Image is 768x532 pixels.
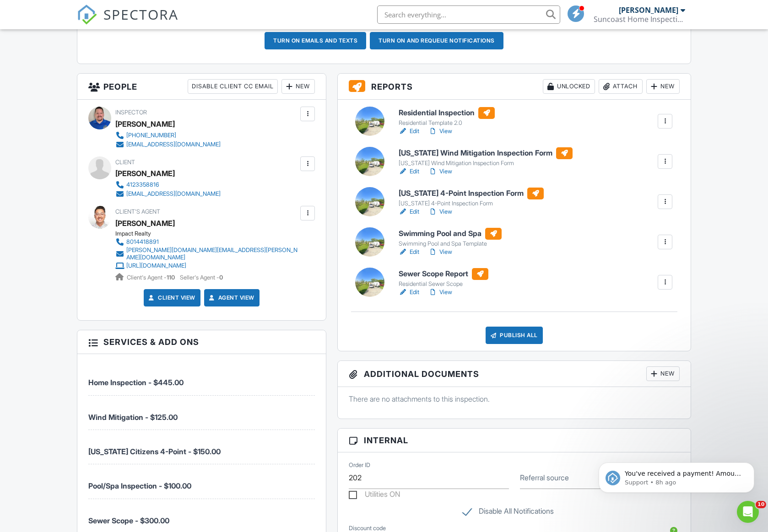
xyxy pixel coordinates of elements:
a: [US_STATE] 4-Point Inspection Form [US_STATE] 4-Point Inspection Form [399,188,544,208]
span: 10 [756,501,766,508]
div: [PERSON_NAME] [115,167,175,180]
a: View [428,288,452,297]
span: Client's Agent - [127,274,176,281]
h3: People [77,74,326,100]
div: New [646,366,680,381]
a: Edit [399,247,419,257]
span: Inspector [115,109,147,116]
a: 4123358816 [115,180,221,189]
div: Attach [599,79,643,94]
div: [PERSON_NAME] [115,117,175,131]
a: Residential Inspection Residential Template 2.0 [399,107,495,127]
input: Search everything... [377,5,560,24]
a: View [428,247,452,257]
div: [PHONE_NUMBER] [126,132,176,139]
div: New [281,79,315,94]
a: [EMAIL_ADDRESS][DOMAIN_NAME] [115,189,221,199]
h6: Residential Inspection [399,107,495,119]
li: Service: Florida Citizens 4-Point [88,430,315,464]
a: View [428,127,452,136]
h3: Internal [338,429,691,452]
label: Order ID [349,461,370,469]
span: Seller's Agent - [180,274,223,281]
button: Turn on emails and texts [265,32,366,49]
a: [URL][DOMAIN_NAME] [115,261,298,270]
div: Residential Template 2.0 [399,119,495,127]
strong: 0 [219,274,223,281]
div: [EMAIL_ADDRESS][DOMAIN_NAME] [126,141,221,148]
div: [EMAIL_ADDRESS][DOMAIN_NAME] [126,190,221,198]
div: New [646,79,680,94]
span: Sewer Scope - $300.00 [88,516,169,525]
a: Swimming Pool and Spa Swimming Pool and Spa Template [399,228,502,248]
span: Pool/Spa Inspection - $100.00 [88,481,191,490]
div: Impact Realty [115,230,305,237]
a: [PERSON_NAME][DOMAIN_NAME][EMAIL_ADDRESS][PERSON_NAME][DOMAIN_NAME] [115,247,298,261]
a: [PHONE_NUMBER] [115,131,221,140]
div: [PERSON_NAME] [619,5,678,15]
p: There are no attachments to this inspection. [349,394,680,404]
a: [PERSON_NAME] [115,216,175,230]
a: Client View [147,293,195,302]
h6: [US_STATE] 4-Point Inspection Form [399,188,544,199]
a: Edit [399,288,419,297]
label: Referral source [520,473,569,483]
a: [US_STATE] Wind Mitigation Inspection Form [US_STATE] Wind Mitigation Inspection Form [399,147,573,167]
a: Agent View [207,293,254,302]
div: Swimming Pool and Spa Template [399,240,502,247]
a: Edit [399,207,419,216]
div: Unlocked [543,79,595,94]
span: Client [115,159,135,166]
strong: 110 [167,274,175,281]
a: Edit [399,127,419,136]
div: [PERSON_NAME][DOMAIN_NAME][EMAIL_ADDRESS][PERSON_NAME][DOMAIN_NAME] [126,247,298,261]
label: Disable All Notifications [463,507,554,518]
span: Client's Agent [115,208,160,215]
li: Service: Pool/Spa Inspection [88,464,315,499]
span: Wind Mitigation - $125.00 [88,413,178,422]
h3: Reports [338,74,691,100]
a: [EMAIL_ADDRESS][DOMAIN_NAME] [115,140,221,149]
h6: Swimming Pool and Spa [399,228,502,240]
label: Utilities ON [349,490,400,501]
div: [URL][DOMAIN_NAME] [126,262,186,269]
div: Disable Client CC Email [188,79,278,94]
a: Sewer Scope Report Residential Sewer Scope [399,268,488,288]
h6: [US_STATE] Wind Mitigation Inspection Form [399,147,573,159]
a: View [428,167,452,176]
div: [US_STATE] 4-Point Inspection Form [399,200,544,207]
a: Edit [399,167,419,176]
a: 8014418891 [115,237,298,247]
button: Turn on and Requeue Notifications [370,32,503,49]
div: Publish All [486,327,543,344]
div: Suncoast Home Inspections [594,15,685,24]
div: Residential Sewer Scope [399,280,488,288]
div: 8014418891 [126,238,159,246]
span: SPECTORA [103,5,178,24]
h6: Sewer Scope Report [399,268,488,280]
div: [US_STATE] Wind Mitigation Inspection Form [399,160,573,167]
a: View [428,207,452,216]
span: [US_STATE] Citizens 4-Point - $150.00 [88,447,221,456]
li: Service: Home Inspection [88,361,315,395]
iframe: Intercom live chat [737,501,759,523]
h3: Services & Add ons [77,330,326,354]
iframe: Intercom notifications message [585,443,768,507]
span: Home Inspection - $445.00 [88,378,184,387]
div: 4123358816 [126,181,159,188]
h3: Additional Documents [338,361,691,387]
li: Service: Wind Mitigation [88,396,315,430]
a: SPECTORA [77,12,178,32]
img: The Best Home Inspection Software - Spectora [77,5,97,25]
